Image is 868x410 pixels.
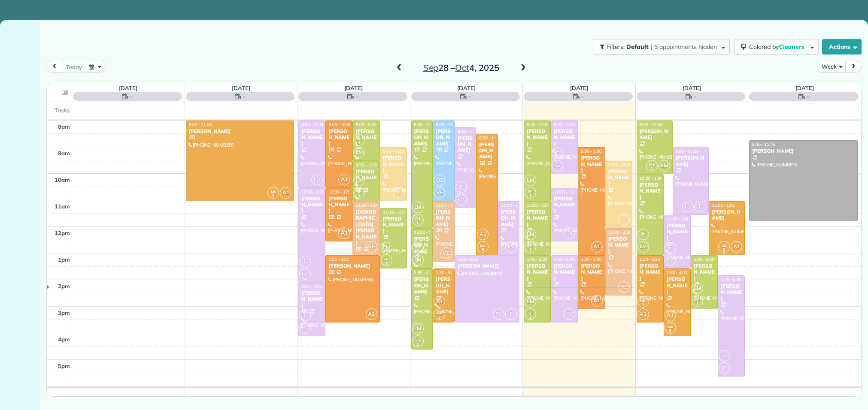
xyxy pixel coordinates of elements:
[435,209,452,227] div: [PERSON_NAME]
[637,308,649,320] span: A1
[58,283,70,289] span: 2pm
[639,128,670,141] div: [PERSON_NAME]
[338,174,350,185] span: A1
[301,189,325,195] span: 10:30 - 2:00
[393,187,404,199] span: X
[435,276,452,295] div: [PERSON_NAME]
[665,327,676,335] small: 3
[458,256,478,262] span: 1:00 - 3:30
[721,277,741,282] span: 1:45 - 5:30
[477,229,489,240] span: A1
[554,189,580,195] span: 10:30 - 12:30
[455,62,469,73] span: Oct
[407,63,515,72] h2: 28 – 4, 2025
[694,256,714,262] span: 1:00 - 3:00
[479,135,500,141] span: 8:30 - 1:00
[366,308,377,320] span: A1
[355,162,379,168] span: 9:30 - 11:00
[189,122,212,127] span: 8:00 - 11:00
[58,309,70,316] span: 3pm
[58,336,70,343] span: 4pm
[694,92,696,101] span: -
[719,362,730,374] span: F
[608,236,630,254] div: [PERSON_NAME]
[638,301,649,309] small: 3
[311,174,323,185] span: FV
[525,192,536,200] small: 1
[232,84,250,91] a: [DATE]
[525,229,536,240] span: LM
[479,142,495,160] div: [PERSON_NAME]
[626,43,649,51] span: Default
[299,322,311,334] span: FV
[345,84,363,91] a: [DATE]
[552,160,563,172] span: FV
[734,39,819,54] button: Colored byCleaners
[413,219,423,227] small: 1
[527,122,550,127] span: 8:00 - 11:00
[665,254,676,266] span: FV
[525,314,536,322] small: 1
[807,92,809,101] span: -
[501,209,517,227] div: [PERSON_NAME]
[667,270,687,275] span: 1:30 - 4:00
[58,362,70,369] span: 5pm
[381,259,392,268] small: 1
[640,231,646,235] span: SH
[618,214,630,226] span: X
[55,203,70,210] span: 11am
[353,175,365,186] span: LM
[435,128,452,147] div: [PERSON_NAME]
[564,308,575,320] span: FV
[720,283,742,301] div: [PERSON_NAME]
[437,311,442,315] span: MA
[528,243,533,248] span: SH
[525,296,536,307] span: LM
[666,276,688,295] div: [PERSON_NAME]
[640,256,660,262] span: 1:00 - 3:30
[570,84,589,91] a: [DATE]
[527,256,547,262] span: 1:00 - 3:30
[608,229,631,235] span: 12:00 - 2:30
[553,128,575,147] div: [PERSON_NAME]
[55,229,70,236] span: 12pm
[675,155,706,167] div: [PERSON_NAME]
[640,298,646,303] span: MA
[564,227,575,239] span: FV
[845,61,862,72] button: next
[328,196,350,214] div: [PERSON_NAME]
[480,243,486,248] span: MA
[119,84,137,91] a: [DATE]
[468,92,471,101] span: -
[299,310,311,321] span: F
[591,241,603,253] span: A1
[328,128,350,147] div: [PERSON_NAME]
[55,107,70,114] span: Tasks
[299,256,311,267] span: F
[639,182,661,200] div: [PERSON_NAME]
[412,323,424,335] span: LM
[637,241,649,253] span: LM
[382,216,404,234] div: [PERSON_NAME]
[749,43,807,51] span: Colored by
[354,192,364,200] small: 1
[383,148,406,154] span: 9:00 - 11:00
[458,129,481,134] span: 8:15 - 11:15
[301,196,323,214] div: [PERSON_NAME]
[46,61,63,72] button: prev
[328,263,377,269] div: [PERSON_NAME]
[436,122,459,127] span: 8:00 - 11:00
[666,223,688,241] div: [PERSON_NAME]
[493,308,504,320] span: FV
[525,175,536,186] span: LM
[591,295,603,307] span: A1
[505,308,517,320] span: F
[355,122,376,127] span: 8:00 - 9:30
[608,162,631,168] span: 9:30 - 12:00
[55,176,70,183] span: 10am
[528,189,533,194] span: SH
[668,324,673,329] span: MA
[822,39,862,54] button: Actions
[608,169,630,187] div: [PERSON_NAME]
[712,202,735,208] span: 11:00 - 1:00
